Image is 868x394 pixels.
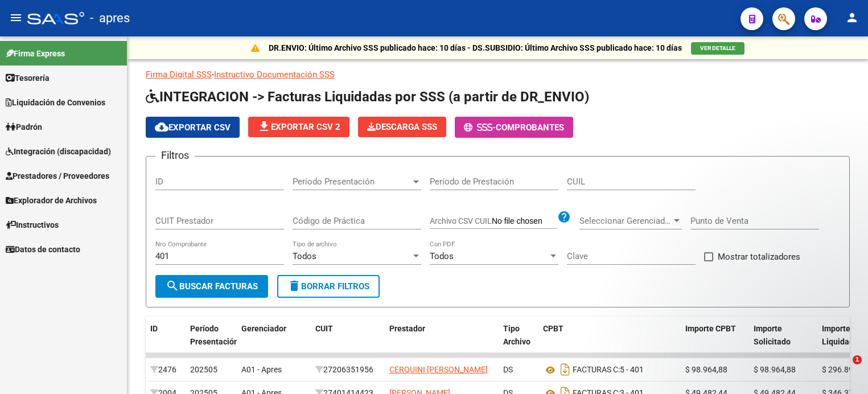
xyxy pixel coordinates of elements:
[257,120,271,133] mat-icon: file_download
[503,324,530,346] span: Tipo Archivo
[389,324,425,333] span: Prestador
[214,69,335,80] a: Instructivo Documentación SSS
[853,355,862,364] span: 1
[558,360,573,379] i: Descargar documento
[358,117,446,137] button: Descarga SSS
[358,117,446,138] app-download-masive: Descarga masiva de comprobantes (adjuntos)
[146,317,186,367] datatable-header-cell: ID
[190,365,217,374] span: 202505
[579,216,672,226] span: Seleccionar Gerenciador
[845,11,859,24] mat-icon: person
[311,317,385,367] datatable-header-cell: CUIT
[464,122,496,133] span: -
[557,210,571,224] mat-icon: help
[293,177,411,187] span: Período Presentación
[543,360,676,379] div: 5 - 401
[754,365,796,374] span: $ 98.964,88
[9,11,23,24] mat-icon: menu
[155,275,268,298] button: Buscar Facturas
[237,317,311,367] datatable-header-cell: Gerenciador
[241,324,286,333] span: Gerenciador
[367,122,437,132] span: Descarga SSS
[150,324,158,333] span: ID
[146,68,850,81] p: -
[385,317,499,367] datatable-header-cell: Prestador
[166,281,258,292] span: Buscar Facturas
[190,324,238,346] span: Período Presentación
[155,147,195,163] h3: Filtros
[455,117,573,138] button: -Comprobantes
[146,89,589,105] span: INTEGRACION -> Facturas Liquidadas por SSS (a partir de DR_ENVIO)
[6,121,42,133] span: Padrón
[155,122,231,133] span: Exportar CSV
[538,317,681,367] datatable-header-cell: CPBT
[718,250,800,264] span: Mostrar totalizadores
[277,275,380,298] button: Borrar Filtros
[6,72,50,84] span: Tesorería
[146,117,240,138] button: Exportar CSV
[389,365,488,374] span: CERQUINI [PERSON_NAME]
[150,363,181,376] div: 2476
[186,317,237,367] datatable-header-cell: Período Presentación
[90,6,130,31] span: - apres
[248,117,349,137] button: Exportar CSV 2
[492,216,557,227] input: Archivo CSV CUIL
[573,366,620,375] span: FACTURAS C:
[829,355,857,383] iframe: Intercom live chat
[315,324,333,333] span: CUIT
[543,324,563,333] span: CPBT
[496,122,564,133] span: Comprobantes
[146,69,212,80] a: Firma Digital SSS
[685,365,727,374] span: $ 98.964,88
[430,216,492,225] span: Archivo CSV CUIL
[287,281,369,292] span: Borrar Filtros
[6,219,59,231] span: Instructivos
[166,279,179,293] mat-icon: search
[155,120,168,134] mat-icon: cloud_download
[6,47,65,60] span: Firma Express
[499,317,538,367] datatable-header-cell: Tipo Archivo
[293,251,316,261] span: Todos
[700,45,735,51] span: VER DETALLE
[6,243,80,256] span: Datos de contacto
[315,363,380,376] div: 27206351956
[269,42,682,54] p: DR.ENVIO: Último Archivo SSS publicado hace: 10 días - DS.SUBSIDIO: Último Archivo SSS publicado ...
[6,145,111,158] span: Integración (discapacidad)
[430,251,454,261] span: Todos
[257,122,340,132] span: Exportar CSV 2
[6,170,109,182] span: Prestadores / Proveedores
[503,365,513,374] span: DS
[6,96,105,109] span: Liquidación de Convenios
[691,42,744,55] button: VER DETALLE
[6,194,97,207] span: Explorador de Archivos
[241,365,282,374] span: A01 - Apres
[287,279,301,293] mat-icon: delete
